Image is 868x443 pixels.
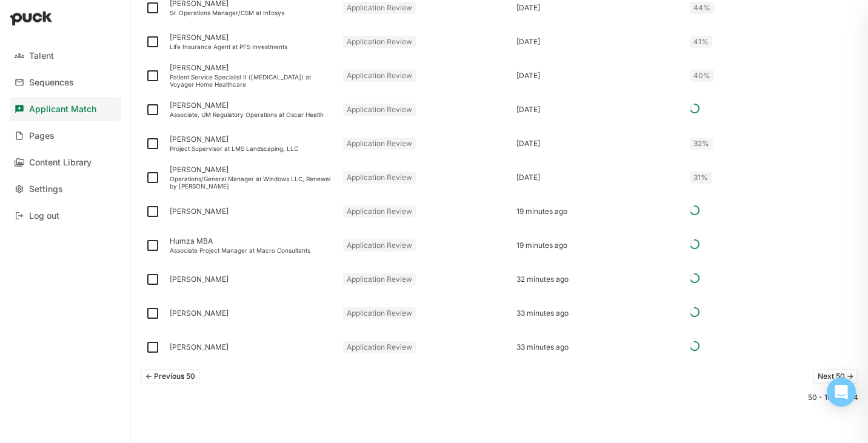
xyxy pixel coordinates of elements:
[516,343,680,351] div: 33 minutes ago
[516,207,680,216] div: 19 minutes ago
[141,369,200,384] button: <- Previous 50
[516,139,680,148] div: [DATE]
[29,78,74,88] div: Sequences
[516,173,680,182] div: [DATE]
[29,184,63,195] div: Settings
[170,135,333,144] div: [PERSON_NAME]
[827,378,856,407] div: Open Intercom Messenger
[343,2,416,14] div: Application Review
[170,247,333,254] div: Associate Project Manager at Macro Consultants
[170,111,333,118] div: Associate, UM Regulatory Operations at Oscar Health
[343,104,416,116] div: Application Review
[343,341,416,353] div: Application Review
[516,275,680,284] div: 32 minutes ago
[141,393,858,402] div: 50 - 100 of 114
[10,150,121,175] a: Content Library
[343,273,416,285] div: Application Review
[343,70,416,82] div: Application Review
[343,36,416,48] div: Application Review
[10,70,121,95] a: Sequences
[690,36,712,48] div: 41%
[170,145,333,152] div: Project Supervisor at LMS Landscaping, LLC
[10,44,121,68] a: Talent
[170,309,333,318] div: [PERSON_NAME]
[343,138,416,150] div: Application Review
[690,172,712,184] div: 31%
[170,237,333,245] div: Humza MBA
[170,275,333,284] div: [PERSON_NAME]
[29,158,92,168] div: Content Library
[170,343,333,351] div: [PERSON_NAME]
[690,2,714,14] div: 44%
[343,172,416,184] div: Application Review
[516,241,680,250] div: 19 minutes ago
[29,131,55,141] div: Pages
[343,205,416,218] div: Application Review
[29,211,59,221] div: Log out
[29,51,54,61] div: Talent
[170,175,333,190] div: Operations/General Manager at Windows LLC, Renewal by [PERSON_NAME]
[170,165,333,174] div: [PERSON_NAME]
[170,73,333,88] div: Patient Service Specialist II ([MEDICAL_DATA]) at Voyager Home Healthcare
[10,177,121,201] a: Settings
[516,105,680,114] div: [DATE]
[813,369,858,384] button: Next 50 ->
[170,43,333,50] div: Life Insurance Agent at PFS Investments
[29,104,96,115] div: Applicant Match
[170,33,333,42] div: [PERSON_NAME]
[516,309,680,318] div: 33 minutes ago
[690,138,713,150] div: 32%
[170,207,333,216] div: [PERSON_NAME]
[170,9,333,16] div: Sr. Operations Manager/CSM at Infosys
[170,101,333,110] div: [PERSON_NAME]
[10,124,121,148] a: Pages
[516,4,680,12] div: [DATE]
[10,97,121,121] a: Applicant Match
[516,72,680,80] div: [DATE]
[170,64,333,72] div: [PERSON_NAME]
[516,38,680,46] div: [DATE]
[343,239,416,251] div: Application Review
[690,70,714,82] div: 40%
[343,307,416,319] div: Application Review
